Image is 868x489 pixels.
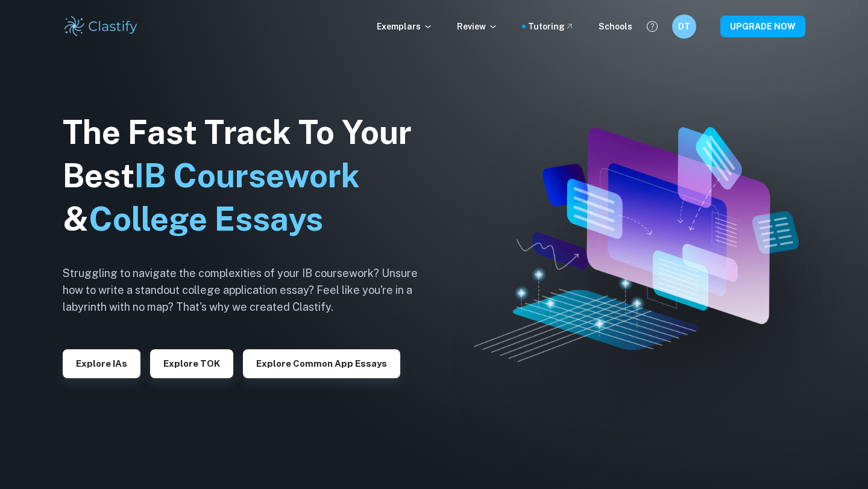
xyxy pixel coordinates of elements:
a: Explore Common App essays [243,357,400,369]
h6: Struggling to navigate the complexities of your IB coursework? Unsure how to write a standout col... [63,265,436,316]
button: Help and Feedback [642,16,662,37]
img: Clastify logo [63,14,139,39]
a: Explore TOK [150,357,233,369]
span: College Essays [89,200,323,238]
p: Exemplars [377,20,433,33]
p: Review [457,20,498,33]
button: Explore IAs [63,349,140,378]
a: Schools [599,20,632,33]
button: Explore Common App essays [243,349,400,378]
a: Explore IAs [63,357,140,369]
span: IB Coursework [134,157,360,195]
button: Explore TOK [150,349,233,378]
h6: DT [678,20,691,33]
img: Clastify hero [474,127,799,362]
h1: The Fast Track To Your Best & [63,111,436,241]
button: DT [672,14,696,39]
button: UPGRADE NOW [720,16,805,37]
a: Tutoring [528,20,574,33]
